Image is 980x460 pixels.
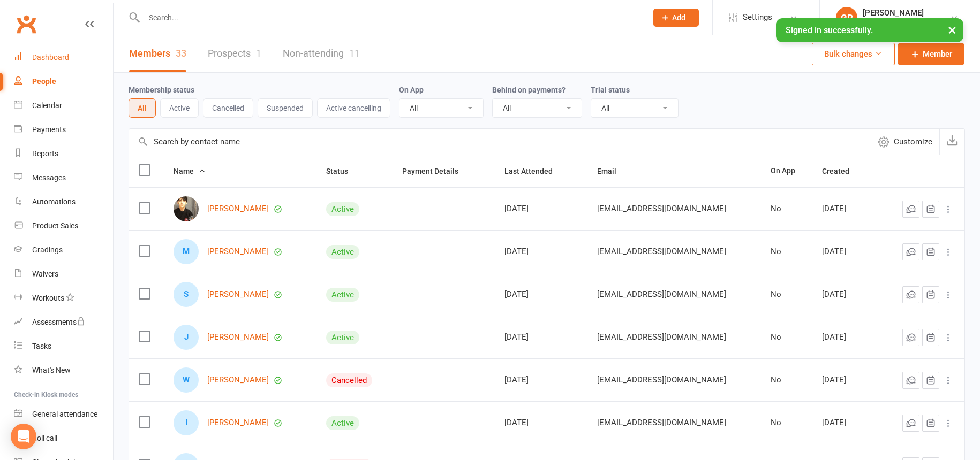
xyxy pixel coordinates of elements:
span: Created [822,167,861,175]
a: Member [898,43,964,65]
div: Product Sales [32,221,78,230]
span: Customize [894,135,932,148]
div: [DATE] [504,247,578,256]
div: Automations [32,197,76,206]
div: Open Intercom Messenger [11,424,36,449]
button: Add [653,9,699,27]
div: Gradings [32,246,63,254]
span: Last Attended [504,167,564,175]
span: Name [174,167,206,175]
span: [EMAIL_ADDRESS][DOMAIN_NAME] [597,198,726,219]
div: 33 [176,48,186,59]
button: Last Attended [504,165,564,178]
a: Calendar [14,94,113,118]
div: [DATE] [504,290,578,299]
div: What's New [32,366,71,374]
span: [EMAIL_ADDRESS][DOMAIN_NAME] [597,370,726,390]
span: [EMAIL_ADDRESS][DOMAIN_NAME] [597,327,726,347]
button: Status [326,165,360,178]
div: Roll call [32,434,57,442]
a: Messages [14,166,113,190]
div: [DATE] [822,290,871,299]
button: Active [160,98,199,118]
input: Search... [141,10,639,25]
a: Members33 [129,35,186,72]
div: S [174,282,199,307]
div: Messages [32,173,66,182]
span: Settings [743,5,772,29]
div: Dashboard [32,53,69,62]
div: [DATE] [822,247,871,256]
div: M [174,239,199,264]
div: No [771,204,803,213]
div: I [174,410,199,435]
a: Product Sales [14,214,113,238]
span: Signed in successfully. [786,25,873,35]
span: Payment Details [402,167,470,175]
button: Customize [871,129,939,155]
div: Tasks [32,342,51,350]
div: Payments [32,125,66,134]
button: Created [822,165,861,178]
div: Reports [32,149,58,158]
a: Non-attending11 [283,35,360,72]
div: [DATE] [504,418,578,427]
div: 1 [256,48,261,59]
button: × [943,18,962,41]
div: [DATE] [822,204,871,213]
div: No [771,333,803,342]
a: People [14,70,113,94]
th: On App [761,155,812,187]
div: J [174,325,199,350]
div: Waivers [32,270,58,278]
div: Assessments [32,318,85,326]
a: Tasks [14,334,113,358]
a: Workouts [14,286,113,310]
label: Trial status [591,86,630,94]
div: 11 [349,48,360,59]
div: [DATE] [504,375,578,385]
a: Waivers [14,262,113,286]
a: Reports [14,142,113,166]
button: All [129,98,156,118]
div: Cancelled [326,373,372,387]
button: Email [597,165,628,178]
div: People [32,77,56,86]
div: [DATE] [504,333,578,342]
div: Workouts [32,294,64,302]
div: Active [326,202,359,216]
div: No [771,418,803,427]
label: Membership status [129,86,194,94]
span: [EMAIL_ADDRESS][DOMAIN_NAME] [597,284,726,304]
a: [PERSON_NAME] [207,375,269,385]
a: General attendance kiosk mode [14,402,113,426]
div: No [771,247,803,256]
a: Automations [14,190,113,214]
button: Suspended [258,98,313,118]
div: [DATE] [504,204,578,213]
a: Roll call [14,426,113,450]
span: Member [923,48,952,60]
div: Calendar [32,101,62,110]
label: On App [399,86,424,94]
span: Status [326,167,360,175]
a: [PERSON_NAME] [207,418,269,427]
a: Dashboard [14,45,113,70]
div: Phoenix Martial Arts [863,18,930,27]
a: Prospects1 [208,35,261,72]
div: W [174,367,199,393]
button: Cancelled [203,98,253,118]
div: GR [836,7,857,28]
div: No [771,290,803,299]
div: [DATE] [822,418,871,427]
div: [PERSON_NAME] [863,8,930,18]
a: What's New [14,358,113,382]
input: Search by contact name [129,129,871,155]
div: General attendance [32,410,97,418]
span: [EMAIL_ADDRESS][DOMAIN_NAME] [597,241,726,262]
button: Bulk changes [812,43,895,65]
span: [EMAIL_ADDRESS][DOMAIN_NAME] [597,412,726,433]
a: Assessments [14,310,113,334]
div: No [771,375,803,385]
a: Gradings [14,238,113,262]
